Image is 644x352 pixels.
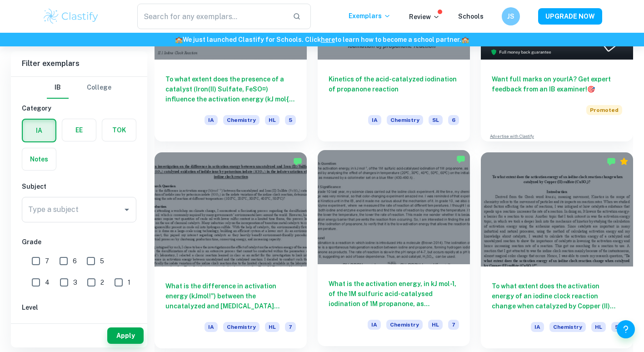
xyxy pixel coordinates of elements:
[22,302,136,312] h6: Level
[47,77,69,99] button: IB
[100,277,104,287] span: 2
[448,320,459,330] span: 7
[538,8,602,25] button: UPGRADE NOW
[492,74,622,94] h6: Want full marks on your IA ? Get expert feedback from an IB examiner!
[23,120,55,141] button: IA
[368,115,381,125] span: IA
[223,322,260,332] span: Chemistry
[456,155,465,164] img: Marked
[45,256,49,266] span: 7
[490,133,534,140] a: Advertise with Clastify
[617,320,635,338] button: Help and Feedback
[458,13,484,20] a: Schools
[175,36,183,43] span: 🏫
[165,74,296,104] h6: To what extent does the presence of a catalyst (Iron(II) Sulfate, FeSO¤) influence the activation...
[45,277,50,287] span: 4
[22,237,136,247] h6: Grade
[73,256,77,266] span: 6
[87,77,111,99] button: College
[368,320,381,330] span: IA
[285,115,296,125] span: 5
[591,322,606,332] span: HL
[448,115,459,125] span: 6
[120,203,133,216] button: Open
[502,7,520,25] button: JS
[22,181,136,191] h6: Subject
[611,322,622,332] span: 5
[2,35,642,45] h6: We just launched Clastify for Schools. Click to learn how to become a school partner.
[285,322,296,332] span: 7
[428,320,443,330] span: HL
[619,157,629,166] div: Premium
[587,85,595,93] span: 🎯
[128,277,130,287] span: 1
[47,77,111,99] div: Filter type choice
[531,322,544,332] span: IA
[62,119,96,141] button: EE
[107,327,144,344] button: Apply
[165,281,296,311] h6: What is the difference in activation energy (kJmol!") between the uncatalyzed and [MEDICAL_DATA] ...
[293,157,302,166] img: Marked
[386,320,423,330] span: Chemistry
[22,103,136,113] h6: Category
[100,256,104,266] span: 5
[505,11,516,21] h6: JS
[42,7,100,25] img: Clastify logo
[349,11,391,21] p: Exemplars
[11,51,147,76] h6: Filter exemplars
[461,36,469,43] span: 🏫
[137,4,286,29] input: Search for any exemplars...
[321,36,335,43] a: here
[329,279,459,309] h6: What is the activation energy, in kJ mol-1, of the 1M sulfuric acid-catalysed iodination of 1M pr...
[22,148,56,170] button: Notes
[607,157,616,166] img: Marked
[155,152,307,348] a: What is the difference in activation energy (kJmol!") between the uncatalyzed and [MEDICAL_DATA] ...
[586,105,622,115] span: Promoted
[205,322,218,332] span: IA
[102,119,136,141] button: TOK
[492,281,622,311] h6: To what extent does the activation energy of an iodine clock reaction change when catalyzed by Co...
[205,115,218,125] span: IA
[481,152,633,348] a: To what extent does the activation energy of an iodine clock reaction change when catalyzed by Co...
[318,152,470,348] a: What is the activation energy, in kJ mol-1, of the 1M sulfuric acid-catalysed iodination of 1M pr...
[265,322,280,332] span: HL
[329,74,459,104] h6: Kinetics of the acid-catalyzed iodination of propanone reaction
[73,277,77,287] span: 3
[223,115,260,125] span: Chemistry
[409,12,440,22] p: Review
[429,115,443,125] span: SL
[549,322,586,332] span: Chemistry
[265,115,280,125] span: HL
[387,115,423,125] span: Chemistry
